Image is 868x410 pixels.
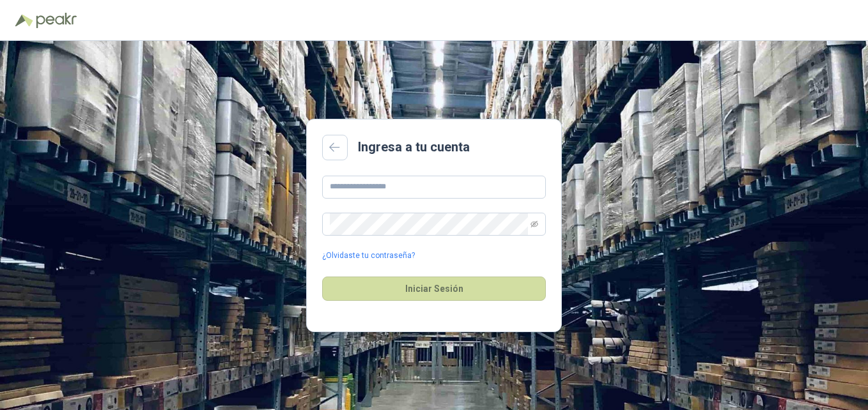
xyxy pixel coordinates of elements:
img: Logo [15,14,33,27]
span: eye-invisible [531,220,538,228]
img: Peakr [36,13,77,28]
h2: Ingresa a tu cuenta [358,137,470,157]
button: Iniciar Sesión [322,277,546,301]
a: ¿Olvidaste tu contraseña? [322,250,415,262]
